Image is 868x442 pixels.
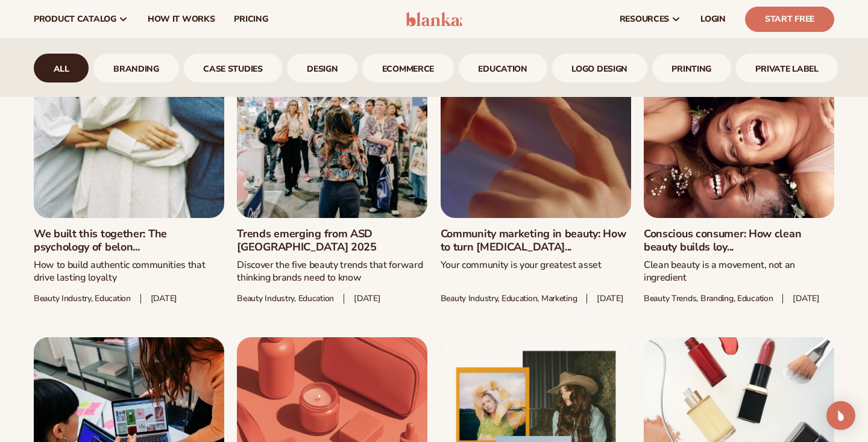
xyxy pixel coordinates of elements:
a: ecommerce [362,54,454,82]
a: Trends emerging from ASD [GEOGRAPHIC_DATA] 2025 [237,228,427,254]
div: 4 / 9 [287,54,357,82]
span: LOGIN [700,14,726,24]
div: Open Intercom Messenger [826,401,855,430]
a: branding [93,54,178,82]
a: All [34,54,89,82]
span: product catalog [34,14,116,24]
span: Beauty Industry, Education, Marketing [441,294,577,304]
span: Beauty industry, Education [34,294,131,304]
span: How It Works [148,14,215,24]
a: case studies [184,54,283,82]
a: logo design [552,54,647,82]
span: resources [620,14,669,24]
div: 1 / 9 [34,54,89,82]
div: 6 / 9 [459,54,547,82]
div: 9 / 9 [736,54,838,82]
a: Education [459,54,547,82]
a: We built this together: The psychology of belon... [34,228,224,254]
a: Conscious consumer: How clean beauty builds loy... [644,228,834,254]
a: Start Free [745,7,834,32]
div: 3 / 9 [184,54,283,82]
div: 7 / 9 [552,54,647,82]
a: Community marketing in beauty: How to turn [MEDICAL_DATA]... [441,228,631,254]
img: logo [406,12,463,26]
a: printing [652,54,731,82]
span: Beauty industry, Education [237,294,334,304]
div: 2 / 9 [93,54,178,82]
a: design [287,54,357,82]
div: 5 / 9 [362,54,454,82]
a: Private Label [736,54,838,82]
span: pricing [234,14,268,24]
span: Beauty trends, Branding, Education [644,294,773,304]
div: 8 / 9 [652,54,731,82]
